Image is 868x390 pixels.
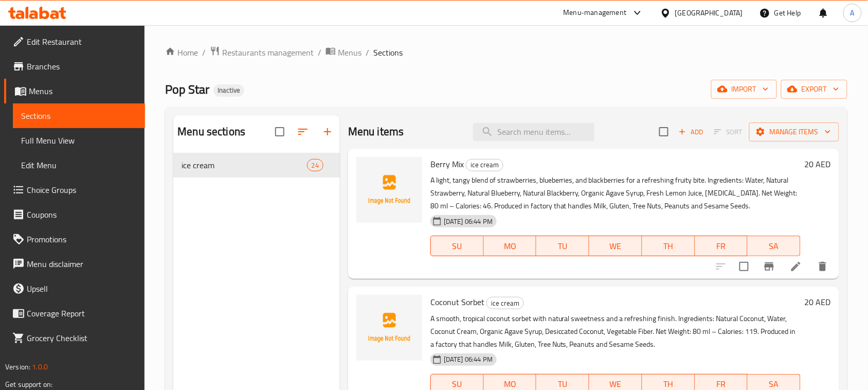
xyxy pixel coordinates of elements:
[675,124,708,140] span: Add item
[675,124,708,140] button: Add
[440,217,497,226] span: [DATE] 06:44 PM
[307,159,323,171] div: items
[373,46,403,59] span: Sections
[589,236,642,256] button: WE
[781,80,847,99] button: export
[695,236,748,256] button: FR
[488,239,533,254] span: MO
[165,78,209,101] span: Pop Star
[5,360,30,374] span: Version:
[466,159,503,171] div: ice cream
[430,156,464,172] span: Berry Mix
[165,46,198,59] a: Home
[366,46,369,59] li: /
[27,307,137,320] span: Coverage Report
[356,157,422,223] img: Berry Mix
[165,46,847,59] nav: breadcrumb
[675,7,743,19] div: [GEOGRAPHIC_DATA]
[789,83,839,96] span: export
[348,124,404,139] h2: Menu items
[202,46,206,59] li: /
[27,208,137,221] span: Coupons
[318,46,321,59] li: /
[13,153,145,178] a: Edit Menu
[27,258,137,270] span: Menu disclaimer
[4,29,145,54] a: Edit Restaurant
[4,276,145,301] a: Upsell
[13,128,145,153] a: Full Menu View
[27,282,137,295] span: Upsell
[646,239,691,254] span: TH
[749,122,839,141] button: Manage items
[487,297,523,309] span: ice cream
[182,159,306,171] span: ice cream
[325,46,361,59] a: Menus
[540,239,585,254] span: TU
[440,354,497,364] span: [DATE] 06:44 PM
[4,79,145,103] a: Menus
[27,184,137,196] span: Choice Groups
[430,294,484,310] span: Coconut Sorbet
[435,239,480,254] span: SU
[4,301,145,326] a: Coverage Report
[430,174,801,212] p: A light, tangy blend of strawberries, blueberries, and blackberries for a refreshing fruity bite....
[486,297,524,309] div: ice cream
[4,178,145,202] a: Choice Groups
[308,161,323,170] span: 24
[213,86,244,95] span: Inactive
[315,119,340,144] button: Add section
[4,202,145,227] a: Coupons
[810,254,835,279] button: delete
[21,159,137,171] span: Edit Menu
[27,332,137,344] span: Grocery Checklist
[748,236,801,256] button: SA
[752,239,797,254] span: SA
[4,227,145,252] a: Promotions
[790,260,802,273] a: Edit menu item
[27,233,137,245] span: Promotions
[851,7,855,19] span: A
[653,121,675,143] span: Select section
[338,46,361,59] span: Menus
[291,119,315,144] span: Sort sections
[757,254,782,279] button: Branch-specific-item
[173,153,340,178] div: ice cream24
[473,123,594,141] input: search
[13,103,145,128] a: Sections
[805,157,831,171] h6: 20 AED
[564,7,627,19] div: Menu-management
[757,126,831,138] span: Manage items
[177,124,245,139] h2: Menu sections
[536,236,589,256] button: TU
[27,36,137,48] span: Edit Restaurant
[4,54,145,79] a: Branches
[21,134,137,147] span: Full Menu View
[711,80,777,99] button: import
[733,256,755,277] span: Select to update
[213,84,244,97] div: Inactive
[677,126,705,138] span: Add
[593,239,638,254] span: WE
[708,124,749,140] span: Select section first
[4,326,145,350] a: Grocery Checklist
[29,85,137,97] span: Menus
[27,60,137,73] span: Branches
[21,110,137,122] span: Sections
[222,46,314,59] span: Restaurants management
[466,159,503,171] span: ice cream
[484,236,537,256] button: MO
[173,149,340,182] nav: Menu sections
[269,121,291,143] span: Select all sections
[805,295,831,309] h6: 20 AED
[642,236,695,256] button: TH
[210,46,314,59] a: Restaurants management
[32,360,48,374] span: 1.0.0
[430,236,484,256] button: SU
[356,295,422,361] img: Coconut Sorbet
[699,239,744,254] span: FR
[719,83,769,96] span: import
[4,252,145,276] a: Menu disclaimer
[430,312,801,351] p: A smooth, tropical coconut sorbet with natural sweetness and a refreshing finish. Ingredients: Na...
